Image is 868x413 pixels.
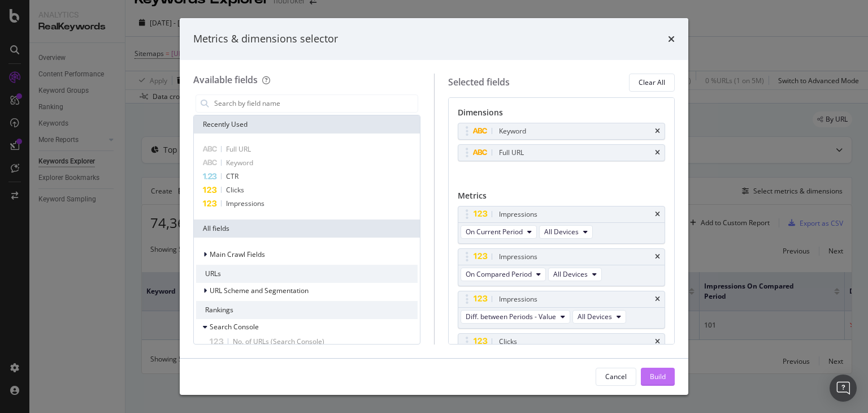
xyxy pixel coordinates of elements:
[499,209,537,220] div: Impressions
[196,301,418,319] div: Rankings
[210,322,259,332] span: Search Console
[448,76,510,89] div: Selected fields
[226,158,253,167] span: Keyword
[458,123,666,140] div: Keywordtimes
[458,190,666,206] div: Metrics
[458,144,666,161] div: Full URLtimes
[596,368,636,386] button: Cancel
[180,18,688,395] div: modal
[639,78,665,87] div: Clear All
[226,199,264,208] span: Impressions
[233,337,324,346] span: No. of URLs (Search Console)
[461,225,537,239] button: On Current Period
[196,265,418,283] div: URLs
[655,296,660,303] div: times
[650,372,666,381] div: Build
[641,368,675,386] button: Build
[499,126,526,137] div: Keyword
[655,253,660,260] div: times
[210,249,265,259] span: Main Crawl Fields
[499,147,524,158] div: Full URL
[458,333,666,371] div: ClickstimesOn Current PeriodAll Devices
[539,225,593,239] button: All Devices
[830,375,857,402] div: Open Intercom Messenger
[466,227,523,236] span: On Current Period
[578,312,612,321] span: All Devices
[499,294,537,305] div: Impressions
[458,206,666,244] div: ImpressionstimesOn Current PeriodAll Devices
[194,220,420,238] div: All fields
[605,372,627,381] div: Cancel
[572,310,626,324] button: All Devices
[461,310,570,324] button: Diff. between Periods - Value
[655,149,660,156] div: times
[226,144,251,154] span: Full URL
[655,128,660,135] div: times
[668,32,675,46] div: times
[458,291,666,329] div: ImpressionstimesDiff. between Periods - ValueAll Devices
[548,268,602,281] button: All Devices
[194,115,420,134] div: Recently Used
[461,268,546,281] button: On Compared Period
[544,227,579,236] span: All Devices
[210,286,309,295] span: URL Scheme and Segmentation
[499,251,537,263] div: Impressions
[466,269,532,279] span: On Compared Period
[458,107,666,123] div: Dimensions
[655,338,660,345] div: times
[193,32,338,46] div: Metrics & dimensions selector
[466,312,556,321] span: Diff. between Periods - Value
[499,336,517,347] div: Clicks
[226,171,238,181] span: CTR
[193,74,258,86] div: Available fields
[458,248,666,286] div: ImpressionstimesOn Compared PeriodAll Devices
[226,185,244,195] span: Clicks
[655,211,660,218] div: times
[629,74,675,92] button: Clear All
[553,269,588,279] span: All Devices
[213,95,418,112] input: Search by field name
